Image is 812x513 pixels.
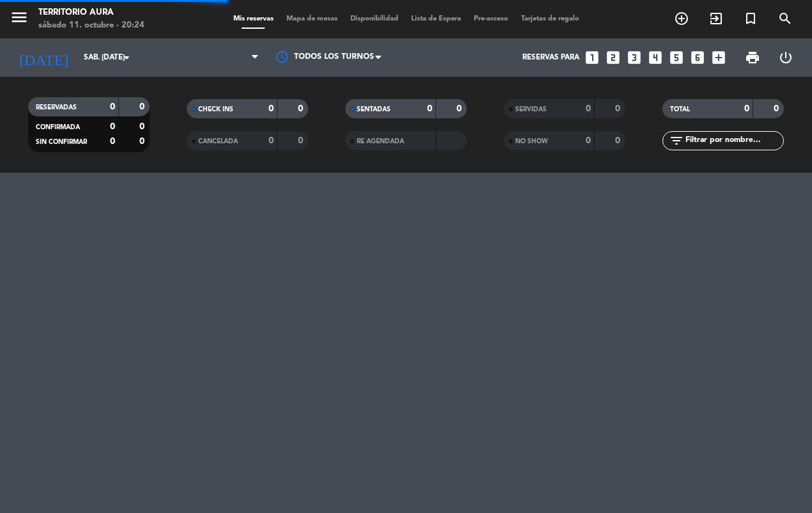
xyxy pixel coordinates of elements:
i: looks_5 [668,49,685,66]
i: power_settings_new [778,50,793,65]
span: Mapa de mesas [280,15,344,22]
i: looks_3 [626,49,643,66]
span: print [745,50,760,65]
button: menu [10,8,29,31]
span: CHECK INS [198,106,233,113]
span: SERVIDAS [515,106,547,113]
strong: 0 [774,104,781,113]
strong: 0 [586,104,591,113]
span: SIN CONFIRMAR [36,139,87,145]
i: exit_to_app [708,11,724,26]
i: add_circle_outline [674,11,689,26]
strong: 0 [139,137,147,146]
span: Disponibilidad [344,15,405,22]
span: RESERVADAS [36,104,77,111]
i: menu [10,8,29,27]
strong: 0 [110,102,115,111]
i: looks_two [605,49,621,66]
strong: 0 [298,104,306,113]
i: arrow_drop_down [119,50,134,65]
span: TOTAL [670,106,690,113]
span: Lista de Espera [405,15,467,22]
strong: 0 [427,104,432,113]
strong: 0 [139,102,147,111]
strong: 0 [615,136,623,145]
i: [DATE] [10,43,77,72]
i: looks_one [584,49,600,66]
strong: 0 [298,136,306,145]
strong: 0 [269,104,274,113]
span: CANCELADA [198,138,238,145]
span: Mis reservas [227,15,280,22]
strong: 0 [457,104,464,113]
strong: 0 [269,136,274,145]
strong: 0 [615,104,623,113]
input: Filtrar por nombre... [684,134,783,148]
i: filter_list [669,133,684,148]
i: turned_in_not [743,11,758,26]
strong: 0 [110,137,115,146]
span: SENTADAS [357,106,391,113]
div: sábado 11. octubre - 20:24 [38,19,144,32]
span: Reserva especial [733,8,768,29]
div: TERRITORIO AURA [38,6,144,19]
strong: 0 [586,136,591,145]
span: WALK IN [699,8,733,29]
span: CONFIRMADA [36,124,80,130]
span: Reservas para [522,53,579,62]
span: BUSCAR [768,8,802,29]
span: NO SHOW [515,138,548,145]
strong: 0 [110,122,115,131]
i: looks_6 [689,49,706,66]
i: add_box [710,49,727,66]
i: looks_4 [647,49,664,66]
strong: 0 [744,104,749,113]
span: RE AGENDADA [357,138,404,145]
span: Pre-acceso [467,15,515,22]
div: LOG OUT [769,38,802,77]
span: Tarjetas de regalo [515,15,586,22]
strong: 0 [139,122,147,131]
span: RESERVAR MESA [664,8,699,29]
i: search [777,11,793,26]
